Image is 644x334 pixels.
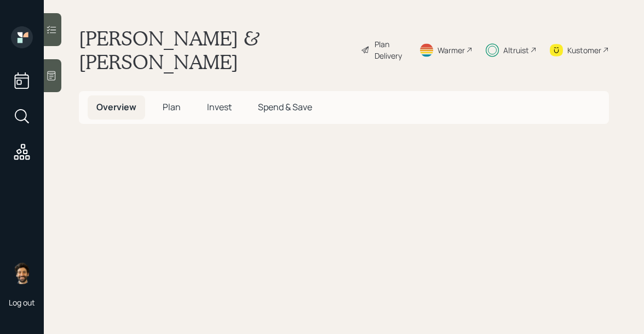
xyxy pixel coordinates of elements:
h1: [PERSON_NAME] & [PERSON_NAME] [79,26,352,73]
span: Overview [96,101,136,113]
div: Plan Delivery [375,38,406,61]
div: Kustomer [567,44,601,56]
span: Invest [207,101,232,113]
div: Altruist [503,44,529,56]
img: eric-schwartz-headshot.png [11,262,33,284]
span: Spend & Save [258,101,312,113]
div: Warmer [438,44,465,56]
span: Plan [163,101,181,113]
div: Log out [9,297,35,308]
